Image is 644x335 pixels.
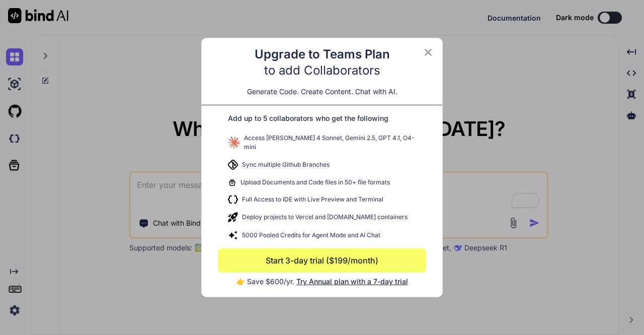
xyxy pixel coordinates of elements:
[218,174,426,191] div: Upload Documents and Code files in 50+ file formats
[218,226,426,244] div: 5000 Pooled Credits for Agent Mode and AI Chat
[296,277,408,286] span: Try Annual plan with a 7-day trial
[218,129,426,156] div: Access [PERSON_NAME] 4 Sonnet, Gemini 2.5, GPT 4.1, O4-mini
[218,273,426,287] p: 👉 Save $600/yr.
[218,191,426,208] div: Full Access to IDE with Live Preview and Terminal
[218,208,426,226] div: Deploy projects to Vercel and [DOMAIN_NAME] containers
[218,248,426,273] button: Start 3-day trial ($199/month)
[264,62,380,79] p: to add Collaborators
[255,46,390,62] h2: Upgrade to Teams Plan
[218,156,426,174] div: Sync multiple Github Branches
[247,87,397,97] p: Generate Code. Create Content. Chat with AI.
[218,113,426,129] div: Add up to 5 collaborators who get the following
